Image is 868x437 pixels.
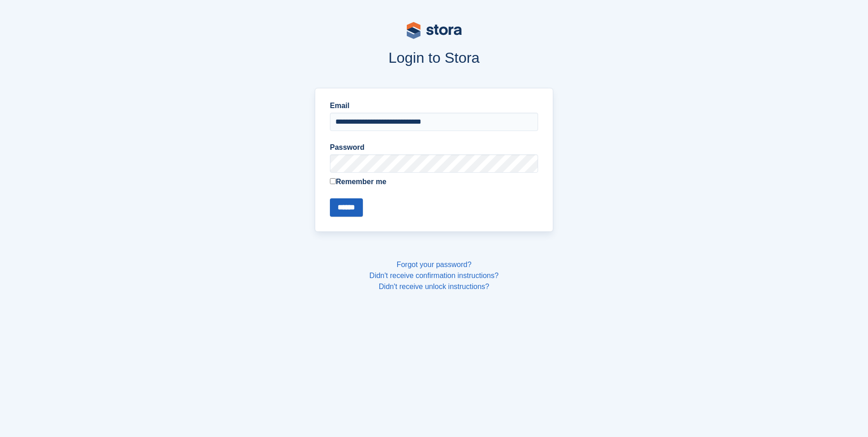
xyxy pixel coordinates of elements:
a: Forgot your password? [397,261,472,268]
label: Password [330,142,538,153]
a: Didn't receive unlock instructions? [379,283,489,290]
input: Remember me [330,178,336,184]
img: stora-logo-53a41332b3708ae10de48c4981b4e9114cc0af31d8433b30ea865607fb682f29.svg [407,22,462,39]
label: Email [330,100,538,111]
a: Didn't receive confirmation instructions? [369,272,498,279]
h1: Login to Stora [140,49,728,66]
label: Remember me [330,176,538,187]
